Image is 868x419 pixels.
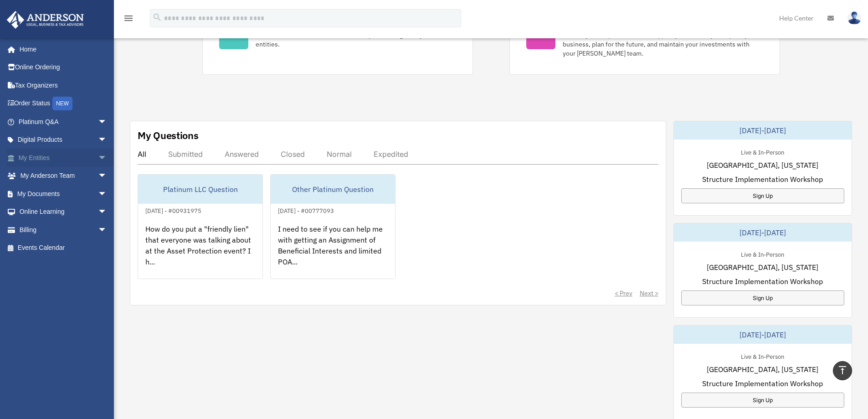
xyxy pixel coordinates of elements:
[327,150,352,159] div: Normal
[6,185,121,203] a: My Documentsarrow_drop_down
[6,131,121,149] a: Digital Productsarrow_drop_down
[98,131,116,150] span: arrow_drop_down
[6,40,116,58] a: Home
[702,276,823,287] span: Structure Implementation Workshop
[6,221,121,239] a: Billingarrow_drop_down
[98,221,116,239] span: arrow_drop_down
[4,11,87,29] img: Anderson Advisors Platinum Portal
[734,351,791,361] div: Live & In-Person
[98,149,116,167] span: arrow_drop_down
[681,393,844,408] a: Sign Up
[837,365,848,376] i: vertical_align_top
[833,361,852,380] a: vertical_align_top
[681,290,844,305] a: Sign Up
[123,16,134,24] a: menu
[702,378,823,389] span: Structure Implementation Workshop
[707,160,818,171] span: [GEOGRAPHIC_DATA], [US_STATE]
[707,262,818,273] span: [GEOGRAPHIC_DATA], [US_STATE]
[98,203,116,222] span: arrow_drop_down
[674,326,852,344] div: [DATE]-[DATE]
[98,167,116,186] span: arrow_drop_down
[734,147,791,156] div: Live & In-Person
[563,21,763,58] div: Did you know, as a Platinum Member, you have an entire professional team at your disposal? Get th...
[138,175,262,204] div: Platinum LLC Question
[138,174,263,279] a: Platinum LLC Question[DATE] - #00931975How do you put a "friendly lien" that everyone was talking...
[674,121,852,140] div: [DATE]-[DATE]
[6,203,121,221] a: Online Learningarrow_drop_down
[138,150,146,159] div: All
[138,129,199,142] div: My Questions
[281,150,305,159] div: Closed
[6,113,121,131] a: Platinum Q&Aarrow_drop_down
[674,223,852,242] div: [DATE]-[DATE]
[6,239,121,257] a: Events Calendar
[707,364,818,375] span: [GEOGRAPHIC_DATA], [US_STATE]
[271,205,341,215] div: [DATE] - #00777093
[52,97,72,110] div: NEW
[374,150,408,159] div: Expedited
[681,188,844,203] a: Sign Up
[734,249,791,259] div: Live & In-Person
[6,76,121,94] a: Tax Organizers
[271,216,395,287] div: I need to see if you can help me with getting an Assignment of Beneficial Interests and limited P...
[270,174,395,279] a: Other Platinum Question[DATE] - #00777093I need to see if you can help me with getting an Assignm...
[6,149,121,167] a: My Entitiesarrow_drop_down
[123,13,134,24] i: menu
[6,58,121,77] a: Online Ordering
[702,174,823,185] span: Structure Implementation Workshop
[271,175,395,204] div: Other Platinum Question
[138,216,262,287] div: How do you put a "friendly lien" that everyone was talking about at the Asset Protection event? I...
[6,94,121,113] a: Order StatusNEW
[847,11,861,25] img: User Pic
[138,205,209,215] div: [DATE] - #00931975
[98,185,116,203] span: arrow_drop_down
[168,150,203,159] div: Submitted
[98,113,116,131] span: arrow_drop_down
[152,12,162,22] i: search
[225,150,259,159] div: Answered
[6,167,121,185] a: My Anderson Teamarrow_drop_down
